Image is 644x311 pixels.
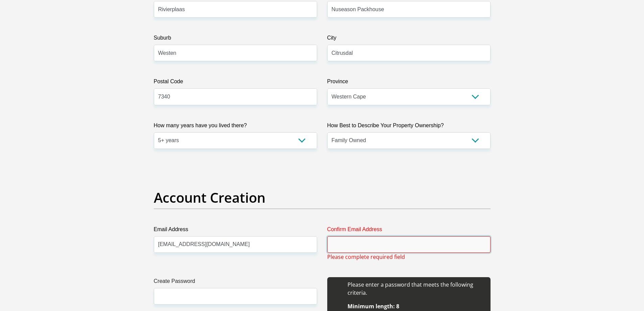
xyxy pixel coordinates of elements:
[154,77,317,88] label: Postal Code
[154,34,317,45] label: Suburb
[154,288,317,305] input: Create Password
[327,77,491,88] label: Province
[327,88,491,105] select: Please Select a Province
[154,132,317,149] select: Please select a value
[154,190,491,206] h2: Account Creation
[154,1,317,18] input: Valid residential address
[154,121,317,132] label: How many years have you lived there?
[348,281,484,297] li: Please enter a password that meets the following criteria.
[327,236,491,253] input: Confirm Email Address
[154,236,317,253] input: Email Address
[154,277,317,288] label: Create Password
[327,45,491,61] input: City
[327,253,405,261] span: Please complete required field
[327,121,491,132] label: How Best to Describe Your Property Ownership?
[327,132,491,149] select: Please select a value
[348,303,399,310] b: Minimum length: 8
[154,88,317,105] input: Postal Code
[154,225,317,236] label: Email Address
[154,45,317,61] input: Suburb
[327,1,491,18] input: Address line 2 (Optional)
[327,34,491,45] label: City
[327,225,491,236] label: Confirm Email Address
